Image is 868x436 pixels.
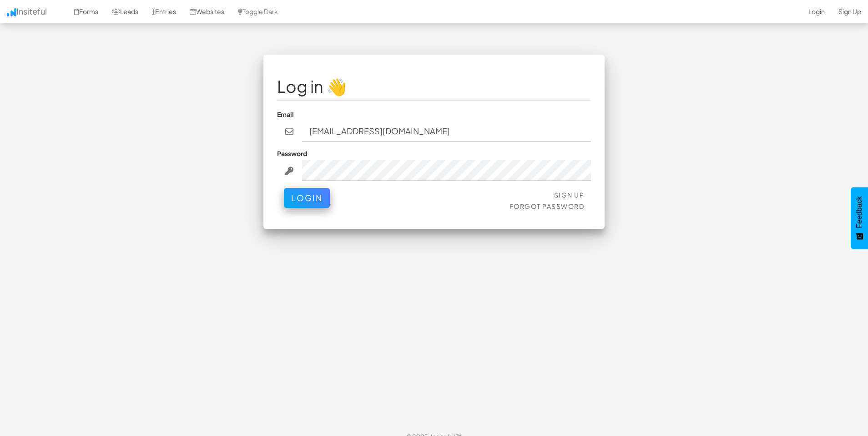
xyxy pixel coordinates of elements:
[7,8,16,16] img: icon.png
[277,149,307,158] label: Password
[277,110,294,119] label: Email
[277,77,591,96] h1: Log in 👋
[855,196,863,228] span: Feedback
[851,187,868,249] button: Feedback - Show survey
[302,121,591,142] input: john@doe.com
[554,191,585,199] a: Sign Up
[284,188,330,208] button: Login
[510,202,585,210] a: Forgot Password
